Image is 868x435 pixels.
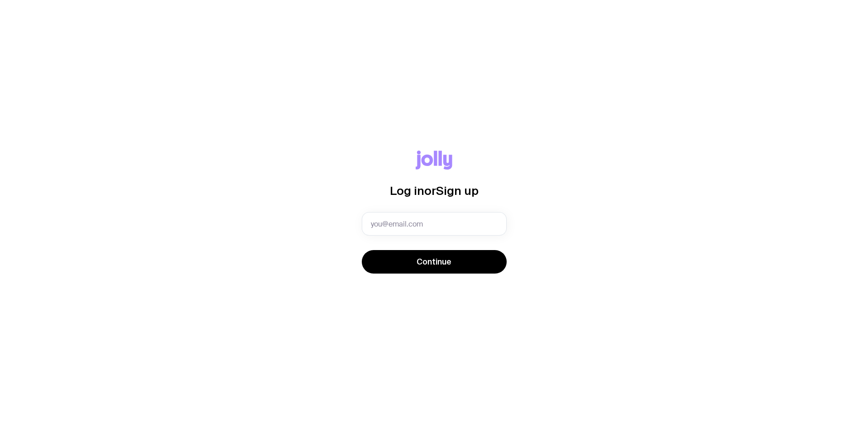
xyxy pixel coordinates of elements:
input: you@email.com [362,212,507,236]
span: Log in [390,184,424,197]
span: Continue [417,256,451,267]
span: Sign up [436,184,479,197]
span: or [424,184,436,197]
button: Continue [362,250,507,274]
